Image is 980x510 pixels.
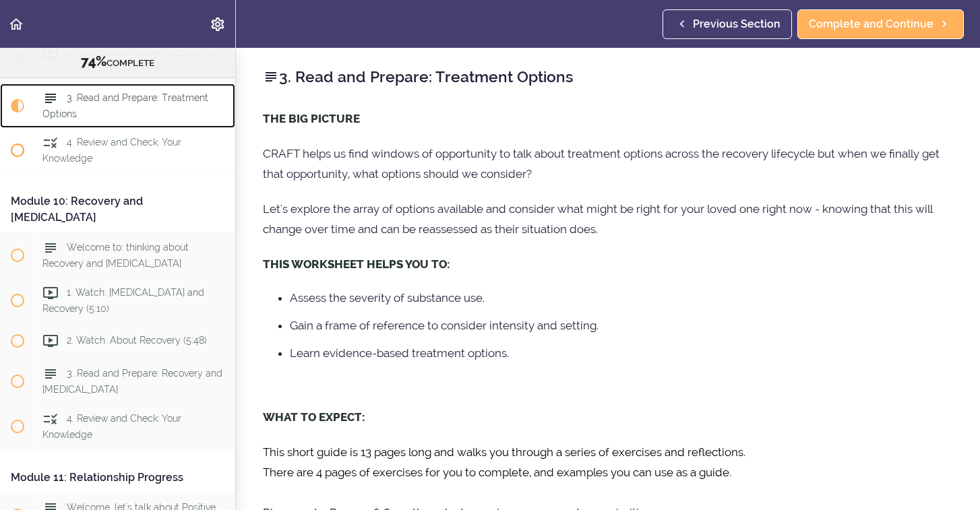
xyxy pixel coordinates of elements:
[693,16,780,32] span: Previous Section
[81,53,106,69] span: 74%
[17,53,218,71] div: COMPLETE
[263,199,953,239] p: Let's explore the array of options available and consider what might be right for your loved one ...
[263,410,365,424] strong: WHAT TO EXPECT:
[42,92,208,119] span: 3. Read and Prepare: Treatment Options
[263,112,360,125] strong: THE BIG PICTURE
[42,137,181,163] span: 4. Review and Check: Your Knowledge
[42,242,189,268] span: Welcome to: thinking about Recovery and [MEDICAL_DATA]
[663,9,792,39] a: Previous Section
[263,144,953,184] p: CRAFT helps us find windows of opportunity to talk about treatment options across the recovery li...
[42,368,222,394] span: 3. Read and Prepare: Recovery and [MEDICAL_DATA]
[42,413,181,439] span: 4. Review and Check: Your Knowledge
[42,287,204,313] span: 1. Watch: [MEDICAL_DATA] and Recovery (5:10)
[809,16,933,32] span: Complete and Continue
[290,317,953,334] li: Gain a frame of reference to consider intensity and setting.
[263,65,953,88] h2: 3. Read and Prepare: Treatment Options
[290,344,953,362] li: Learn evidence-based treatment options.
[210,16,226,32] svg: Settings Menu
[290,289,953,307] li: Assess the severity of substance use.
[797,9,964,39] a: Complete and Continue
[8,16,24,32] svg: Back to course curriculum
[67,335,207,346] span: 2. Watch: About Recovery (5:48)
[263,257,450,271] strong: THIS WORKSHEET HELPS YOU TO:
